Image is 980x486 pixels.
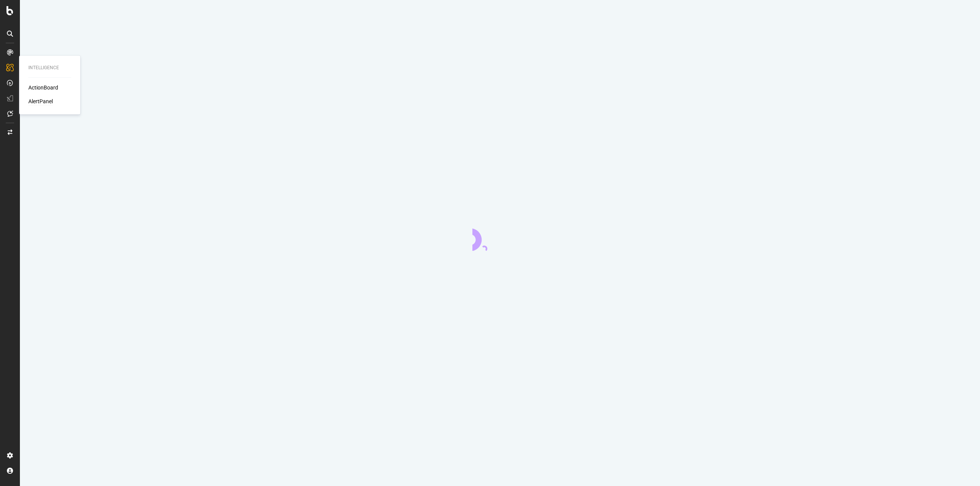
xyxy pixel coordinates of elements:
a: ActionBoard [28,84,58,91]
a: AlertPanel [28,98,53,105]
div: Intelligence [28,65,71,71]
div: animation [472,223,528,251]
